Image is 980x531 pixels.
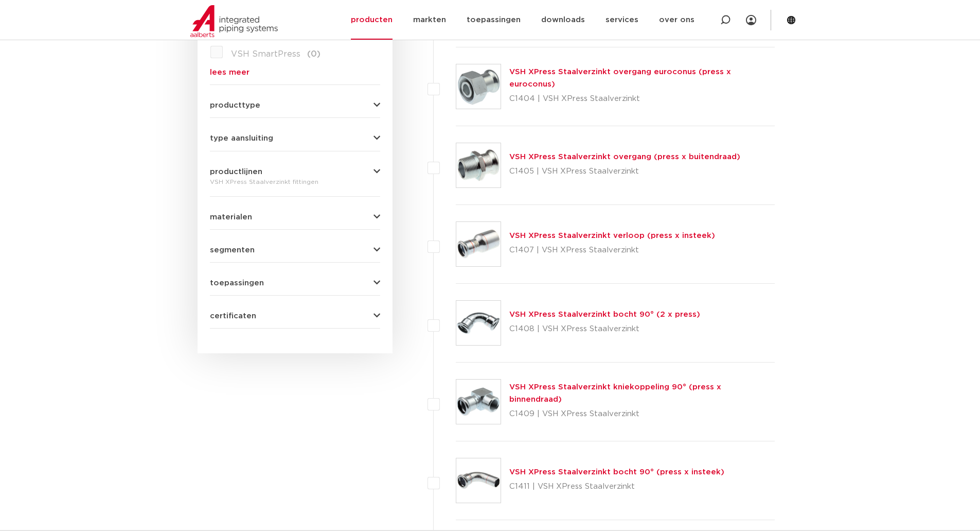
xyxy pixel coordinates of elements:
[456,380,501,424] img: Thumbnail for VSH XPress Staalverzinkt kniekoppeling 90° (press x binnendraad)
[210,134,273,142] span: type aansluiting
[210,168,380,176] button: productlijnen
[210,101,380,109] button: producttype
[210,134,380,142] button: type aansluiting
[509,468,724,476] a: VSH XPress Staalverzinkt bocht 90° (press x insteek)
[210,312,256,320] span: certificaten
[456,64,501,109] img: Thumbnail for VSH XPress Staalverzinkt overgang euroconus (press x euroconus)
[231,50,300,58] span: VSH SmartPress
[456,458,501,503] img: Thumbnail for VSH XPress Staalverzinkt bocht 90° (press x insteek)
[509,406,775,422] p: C1409 | VSH XPress Staalverzinkt
[307,50,320,58] span: (0)
[210,312,380,320] button: certificaten
[210,168,262,176] span: productlijnen
[210,279,380,287] button: toepassingen
[210,246,255,254] span: segmenten
[509,232,715,239] a: VSH XPress Staalverzinkt verloop (press x insteek)
[509,163,740,180] p: C1405 | VSH XPress Staalverzinkt
[210,176,380,188] div: VSH XPress Staalverzinkt fittingen
[509,321,700,337] p: C1408 | VSH XPress Staalverzinkt
[509,153,740,161] a: VSH XPress Staalverzinkt overgang (press x buitendraad)
[210,213,252,221] span: materialen
[210,246,380,254] button: segmenten
[509,311,700,318] a: VSH XPress Staalverzinkt bocht 90° (2 x press)
[456,143,501,187] img: Thumbnail for VSH XPress Staalverzinkt overgang (press x buitendraad)
[509,242,715,259] p: C1407 | VSH XPress Staalverzinkt
[456,222,501,266] img: Thumbnail for VSH XPress Staalverzinkt verloop (press x insteek)
[509,91,775,107] p: C1404 | VSH XPress Staalverzinkt
[509,68,731,88] a: VSH XPress Staalverzinkt overgang euroconus (press x euroconus)
[456,301,501,345] img: Thumbnail for VSH XPress Staalverzinkt bocht 90° (2 x press)
[509,478,724,495] p: C1411 | VSH XPress Staalverzinkt
[210,101,260,109] span: producttype
[210,68,380,76] a: lees meer
[210,279,264,287] span: toepassingen
[210,213,380,221] button: materialen
[509,383,721,403] a: VSH XPress Staalverzinkt kniekoppeling 90° (press x binnendraad)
